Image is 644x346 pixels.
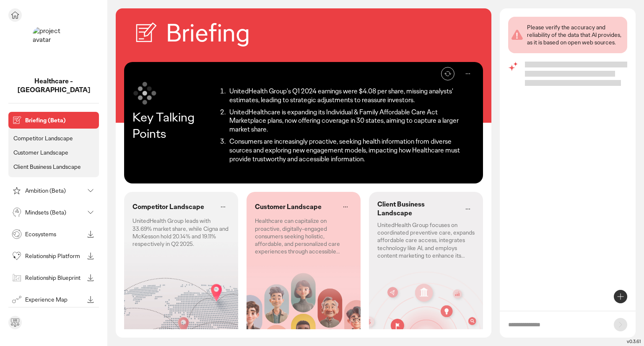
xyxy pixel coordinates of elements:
[527,23,624,46] div: Please verify the accuracy and reliability of the data that AI provides, as it is based on open w...
[25,209,84,215] p: Mindsets (Beta)
[8,77,99,95] p: Healthcare - United States
[227,137,475,163] li: Consumers are increasingly proactive, seeking health information from diverse sources and explori...
[13,149,68,156] p: Customer Landscape
[132,217,230,248] p: UnitedHealth Group leads with 33.69% market share, while Cigna and McKesson hold 20.14% and 19.11...
[8,316,22,329] div: Send feedback
[33,27,75,69] img: project avatar
[132,80,158,106] img: symbol
[25,117,96,123] p: Briefing (Beta)
[255,217,352,255] p: Healthcare can capitalize on proactive, digitally-engaged consumers seeking holistic, affordable,...
[25,297,84,302] p: Experience Map
[377,200,458,218] p: Client Business Landscape
[13,163,81,170] p: Client Business Landscape
[132,203,204,212] p: Competitor Landscape
[13,134,73,142] p: Competitor Landscape
[255,203,322,212] p: Customer Landscape
[377,221,475,259] p: UnitedHealth Group focuses on coordinated preventive care, expands affordable care access, integr...
[25,275,84,281] p: Relationship Blueprint
[25,188,84,194] p: Ambition (Beta)
[25,231,84,237] p: Ecosystems
[166,17,250,49] h2: Briefing
[441,67,454,80] button: Refresh
[25,253,84,259] p: Relationship Platform
[227,108,475,134] li: UnitedHealthcare is expanding its Individual & Family Affordable Care Act Marketplace plans, now ...
[132,109,216,142] p: Key Talking Points
[227,87,475,105] li: UnitedHealth Group's Q1 2024 earnings were $4.08 per share, missing analysts' estimates, leading ...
